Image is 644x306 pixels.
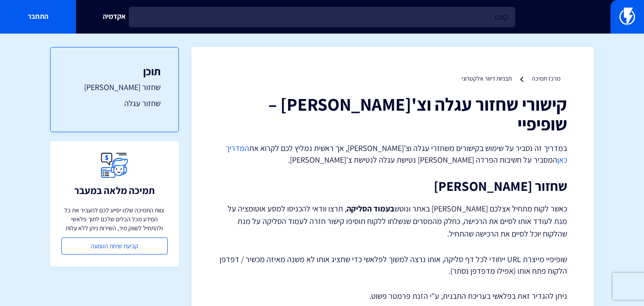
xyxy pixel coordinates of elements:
[347,203,394,214] strong: בעמוד הסליקה
[218,203,567,240] p: כאשר לקוח מתחיל אצלכם [PERSON_NAME] באתר ונוטש , תרצו וודאי להכניסו למסע אוטומציה על מנת לעודד או...
[218,290,567,302] p: ניתן להגדיר זאת בפלאשי בעריכת התבנית, ע"י הזנת פרמטר פשוט.
[225,143,567,165] a: המדריך כאן
[218,179,567,194] h2: שחזור [PERSON_NAME]
[218,94,567,134] h1: קישורי שחזור עגלה וצ'[PERSON_NAME] – שופיפיי
[74,185,155,196] h3: תמיכה מלאה במעבר
[68,82,161,93] a: שחזור [PERSON_NAME]
[61,206,168,233] p: צוות התמיכה שלנו יסייע לכם להעביר את כל המידע מכל הכלים שלכם לתוך פלאשי ולהתחיל לשווק מיד, השירות...
[61,237,168,254] a: קביעת שיחת הטמעה
[68,98,161,109] a: שחזור עגלה
[129,7,515,27] input: חיפוש מהיר...
[218,254,567,276] p: שופיפיי מייצרת URL ייחודי לכל דף סליקה, אותו נרצה למשוך לפלאשי כדי שתציג אותו לא משנה מאיזה מכשיר...
[68,65,161,77] h3: תוכן
[462,74,512,82] a: תבניות דיוור אלקטרוני
[218,142,567,165] p: במדריך זה נסביר על שימוש בקישורים משחזרי עגלה וצ'[PERSON_NAME], אך ראשית נמליץ לכם לקרוא את המסבי...
[532,74,560,82] a: מרכז תמיכה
